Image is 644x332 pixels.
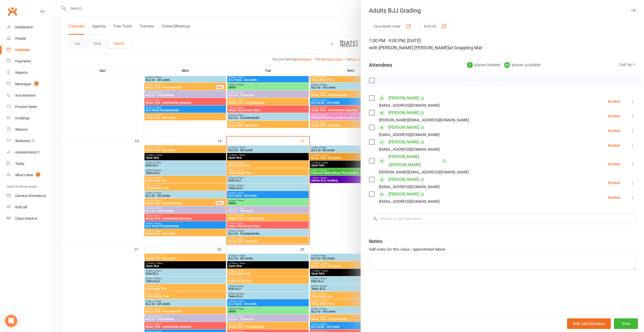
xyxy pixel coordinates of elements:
[369,213,636,224] input: Search to add attendees
[369,45,449,50] span: with [PERSON_NAME] [PERSON_NAME]
[379,184,440,190] div: [EMAIL_ADDRESS][DOMAIN_NAME]
[379,117,469,123] div: [PERSON_NAME][EMAIL_ADDRESS][DOMAIN_NAME]
[7,190,53,202] a: General attendance kiosk mode
[5,315,17,327] div: Open Intercom Messenger
[7,67,53,78] a: Reports
[379,146,440,153] div: [EMAIL_ADDRESS][DOMAIN_NAME]
[614,318,638,329] button: View
[15,162,24,166] div: Tasks
[15,59,31,63] div: Payments
[7,33,53,44] a: People
[567,318,611,329] button: Bulk add attendees
[608,144,620,147] div: Booked
[379,169,469,175] div: [PERSON_NAME][EMAIL_ADDRESS][DOMAIN_NAME]
[7,56,53,67] a: Payments
[504,62,510,68] div: 93
[7,147,53,158] a: Assessments
[7,169,53,181] a: What's New1
[15,71,28,75] div: Reports
[388,175,419,184] a: [PERSON_NAME]
[608,162,620,166] div: Booked
[15,150,40,154] div: Assessments
[7,213,53,224] a: Class kiosk mode
[15,25,33,29] div: Dashboard
[7,113,53,124] a: Gradings
[36,172,40,177] span: 1
[379,198,440,205] div: [EMAIL_ADDRESS][DOMAIN_NAME]
[369,37,636,51] div: 7:00 PM - 9:00 PM, [DATE]
[369,246,636,252] div: Add notes for this class / appointment below
[15,36,26,40] div: People
[608,114,620,118] div: Booked
[15,82,31,86] div: Messages
[15,127,28,131] div: Waivers
[608,129,620,132] div: Booked
[388,138,419,146] a: [PERSON_NAME]
[7,21,53,33] a: Dashboard
[467,62,473,68] div: 7
[361,7,644,14] div: Adults BJJ Grading
[420,21,451,31] button: Roll call
[15,48,30,52] div: Calendar
[15,105,37,109] div: Product Sales
[15,216,37,220] div: Class check-in
[15,194,46,198] div: General attendance
[15,173,33,177] div: What's New
[369,238,382,245] div: Notes
[7,90,53,101] a: Automations
[388,190,419,198] a: [PERSON_NAME]
[7,78,53,90] a: Messages 1
[15,116,30,120] div: Gradings
[388,94,419,102] a: [PERSON_NAME]
[379,102,440,109] div: [EMAIL_ADDRESS][DOMAIN_NAME]
[388,153,441,169] a: [PERSON_NAME] ([PERSON_NAME]
[388,123,419,131] a: [PERSON_NAME]
[619,61,636,68] div: Sort by
[608,196,620,199] div: Booked
[7,202,53,213] a: Roll call
[15,205,27,209] div: Roll call
[34,81,38,86] span: 1
[608,100,620,103] div: Booked
[369,61,392,69] div: Attendees
[388,109,419,117] a: [PERSON_NAME]
[467,61,500,69] div: places booked
[7,44,53,56] a: Calendar
[369,21,416,31] button: Class kiosk mode
[7,135,53,147] a: Workouts
[7,158,53,169] a: Tasks
[449,45,482,50] span: at Grappling Mat
[379,131,440,138] div: [EMAIL_ADDRESS][DOMAIN_NAME]
[15,93,36,97] div: Automations
[15,139,30,143] div: Workouts
[7,101,53,113] a: Product Sales
[608,181,620,185] div: Booked
[504,61,541,69] div: places available
[7,124,53,135] a: Waivers
[6,5,19,18] a: Clubworx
